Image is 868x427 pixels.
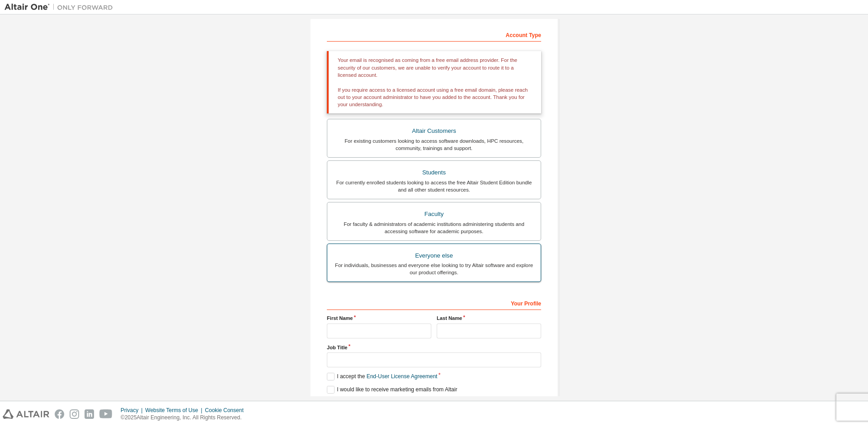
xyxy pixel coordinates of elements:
[99,409,113,419] img: youtube.svg
[327,314,431,322] label: First Name
[333,249,535,262] div: Everyone else
[55,409,64,419] img: facebook.svg
[327,373,437,380] label: I accept the
[367,373,438,380] a: End-User License Agreement
[327,344,541,351] label: Job Title
[205,407,249,414] div: Cookie Consent
[333,166,535,179] div: Students
[85,409,94,419] img: linkedin.svg
[145,407,205,414] div: Website Terms of Use
[3,409,49,419] img: altair_logo.svg
[327,51,541,113] div: Your email is recognised as coming from a free email address provider. For the security of our cu...
[327,386,457,394] label: I would like to receive marketing emails from Altair
[333,208,535,221] div: Faculty
[327,27,541,42] div: Account Type
[333,137,535,152] div: For existing customers looking to access software downloads, HPC resources, community, trainings ...
[333,179,535,193] div: For currently enrolled students looking to access the free Altair Student Edition bundle and all ...
[70,409,79,419] img: instagram.svg
[333,221,535,235] div: For faculty & administrators of academic institutions administering students and accessing softwa...
[121,414,249,422] p: © 2025 Altair Engineering, Inc. All Rights Reserved.
[121,407,145,414] div: Privacy
[327,296,541,310] div: Your Profile
[437,314,541,322] label: Last Name
[333,125,535,137] div: Altair Customers
[5,3,118,12] img: Altair One
[333,262,535,276] div: For individuals, businesses and everyone else looking to try Altair software and explore our prod...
